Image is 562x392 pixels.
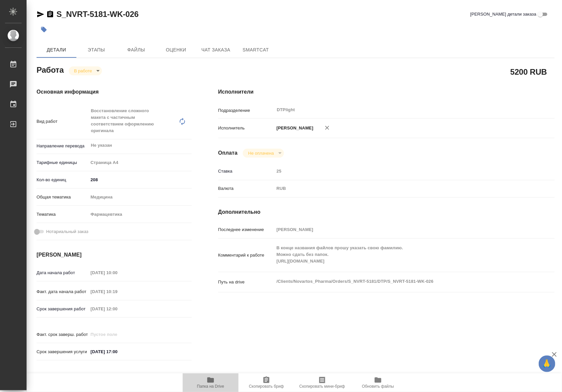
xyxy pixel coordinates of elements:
h4: Основная информация [37,88,192,96]
button: Скопировать ссылку [46,10,54,18]
span: Этапы [80,46,112,54]
div: В работе [69,66,102,75]
div: Медицина [88,192,192,203]
p: [PERSON_NAME] [274,125,314,131]
span: Скопировать бриф [249,384,284,389]
span: SmartCat [240,46,272,54]
input: Пустое поле [88,304,146,314]
p: Подразделение [218,107,274,114]
p: Кол-во единиц [37,177,88,183]
button: Скопировать ссылку для ЯМессенджера [37,10,45,18]
textarea: В конце названия файлов прошу указать свою фамилию. Можно сдать без папок. [URL][DOMAIN_NAME] [274,242,527,267]
button: В работе [72,68,94,74]
button: Добавить тэг [37,22,51,37]
span: Детали [41,46,72,54]
p: Направление перевода [37,143,88,149]
button: Удалить исполнителя [320,120,334,135]
p: Срок завершения услуги [37,349,88,355]
input: Пустое поле [274,225,527,234]
h4: Исполнители [218,88,555,96]
h4: [PERSON_NAME] [37,251,192,259]
p: Ставка [218,168,274,175]
h2: Работа [37,63,64,75]
span: Скопировать мини-бриф [299,384,345,389]
input: Пустое поле [274,166,527,176]
h2: 5200 RUB [511,66,547,77]
span: Оценки [160,46,192,54]
input: ✎ Введи что-нибудь [88,347,146,356]
p: Тарифные единицы [37,159,88,166]
button: 🙏 [539,355,555,372]
p: Тематика [37,211,88,218]
p: Срок завершения работ [37,306,88,312]
button: Не оплачена [246,150,276,156]
input: Пустое поле [88,287,146,296]
p: Дата начала работ [37,270,88,276]
p: Последнее изменение [218,226,274,233]
p: Валюта [218,185,274,192]
h4: Дополнительно [218,208,555,216]
span: [PERSON_NAME] детали заказа [470,11,536,18]
p: Исполнитель [218,125,274,131]
p: Комментарий к работе [218,252,274,259]
button: Обновить файлы [350,373,406,392]
span: Нотариальный заказ [46,228,88,235]
span: Обновить файлы [362,384,394,389]
button: Скопировать бриф [238,373,294,392]
p: Факт. дата начала работ [37,288,88,295]
button: Папка на Drive [183,373,238,392]
button: Скопировать мини-бриф [294,373,350,392]
div: Фармацевтика [88,209,192,220]
span: 🙏 [541,357,553,371]
input: Пустое поле [88,330,146,339]
div: Страница А4 [88,157,192,168]
input: Пустое поле [88,268,146,277]
a: S_NVRT-5181-WK-026 [56,10,139,19]
input: ✎ Введи что-нибудь [88,175,192,185]
span: Чат заказа [200,46,232,54]
textarea: /Clients/Novartos_Pharma/Orders/S_NVRT-5181/DTP/S_NVRT-5181-WK-026 [274,276,527,287]
span: Папка на Drive [197,384,224,389]
h4: Оплата [218,149,238,157]
div: В работе [243,149,284,158]
p: Факт. срок заверш. работ [37,331,88,338]
p: Вид работ [37,118,88,125]
span: Файлы [120,46,152,54]
div: RUB [274,183,527,194]
p: Общая тематика [37,194,88,200]
p: Путь на drive [218,279,274,285]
